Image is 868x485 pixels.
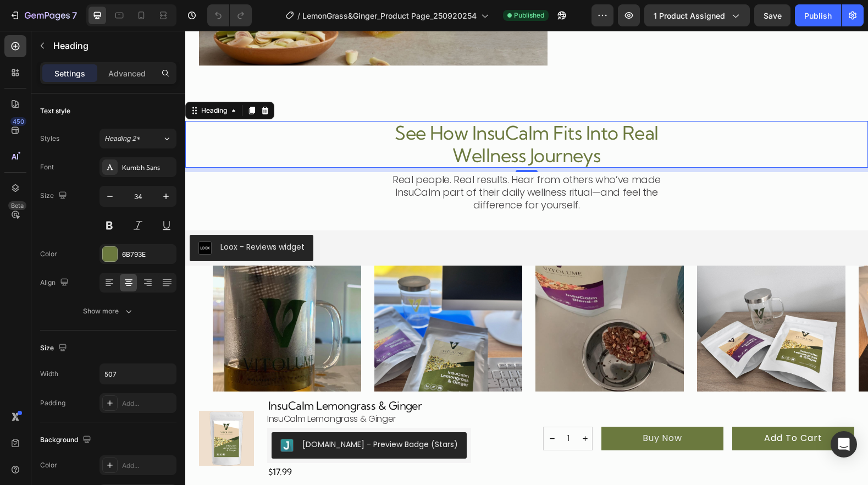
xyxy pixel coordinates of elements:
div: Open Intercom Messenger [831,431,857,458]
div: Width [40,369,58,379]
button: Loox - Reviews widget [4,204,128,230]
p: InsuCalm Lemongrass & Ginger [82,382,211,394]
p: Heading [53,39,172,52]
div: Color [40,460,57,470]
div: [DOMAIN_NAME] - Preview Badge (Stars) [117,408,273,420]
div: Add... [122,461,174,471]
input: quantity [375,396,391,419]
div: Add... [122,399,174,409]
span: 1 product assigned [654,10,725,21]
button: increment [391,396,408,419]
div: $17.99 [82,434,286,448]
img: gempages_569698834746180480-f5685765-4d19-470a-a173-3a9e72d53409.jpg [673,235,822,383]
p: Advanced [108,68,146,79]
div: Loox - Reviews widget [35,211,119,222]
span: LemonGrass&Ginger_Product Page_250920254 [302,10,477,21]
input: Auto [100,364,176,384]
button: Save [754,4,790,26]
img: gempages_569698834746180480-3b6ddab5-ff86-4fcc-a150-00e8c5301d71.jpg [512,235,660,383]
div: Styles [40,134,59,144]
img: loox.png [13,211,26,224]
button: Show more [40,301,176,321]
button: Heading 2* [99,129,176,148]
div: Kumbh Sans [122,163,174,173]
div: Show more [83,306,134,317]
div: Size [40,189,69,203]
button: Add to cart [547,396,669,420]
p: Real people. Real results. Hear from others who’ve made InsuCalm part of their daily wellness rit... [203,142,480,180]
p: Settings [54,68,85,79]
div: Font [40,162,54,172]
button: decrement [358,396,375,419]
iframe: Design area [185,31,868,485]
h2: See How InsuCalm Fits Into Real Wellness Journeys [202,90,481,137]
img: gempages_569698834746180480-5fbeb816-1e5e-4e9a-bd2d-b2c9d9fc7710.jpg [350,235,499,383]
span: Save [764,11,782,20]
div: Buy Now [457,401,497,414]
h1: InsuCalm Lemongrass & Ginger [82,367,286,382]
div: 6B793E [122,250,174,260]
button: Buy Now [416,396,538,420]
span: Published [514,10,544,20]
div: 450 [10,117,26,126]
div: Publish [804,10,832,21]
div: Color [40,249,57,259]
button: Judge.me - Preview Badge (Stars) [86,401,281,428]
div: Undo/Redo [207,4,252,26]
div: Add to cart [579,401,637,414]
button: 7 [4,4,82,26]
div: Align [40,275,71,290]
img: Judgeme.png [95,408,108,421]
button: 1 product assigned [644,4,750,26]
p: 7 [72,9,77,22]
div: Heading [14,75,44,85]
div: Background [40,433,93,448]
span: / [297,10,300,21]
div: Padding [40,398,65,408]
div: Text style [40,106,70,116]
span: Heading 2* [104,134,140,144]
img: gempages_569698834746180480-56112c08-59cf-4cc3-9e7d-3ab702a2034f.jpg [27,235,176,383]
img: gempages_569698834746180480-f5e0110c-6f66-4668-ae6f-01d36569de98.jpg [189,235,338,383]
div: Beta [8,201,26,210]
button: Publish [795,4,841,26]
div: Size [40,341,69,356]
